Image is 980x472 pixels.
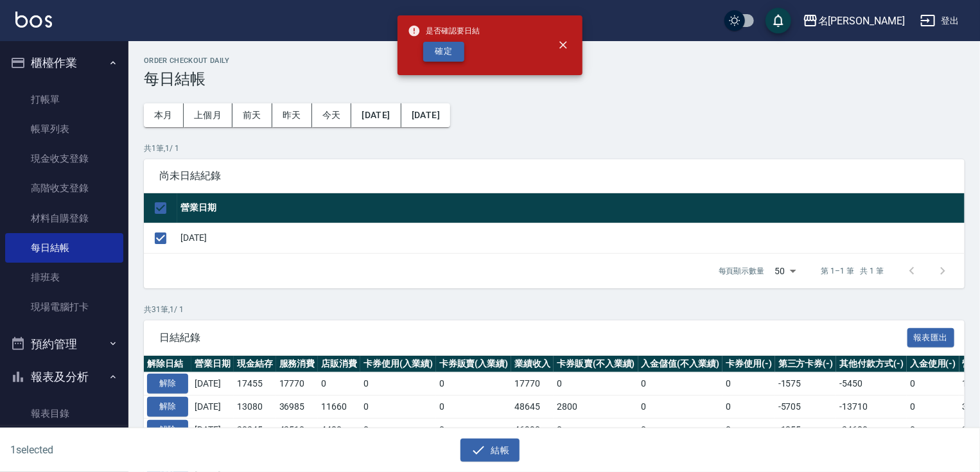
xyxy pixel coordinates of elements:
[638,372,723,396] td: 0
[360,418,436,441] td: 0
[360,396,436,419] td: 0
[144,304,965,315] p: 共 31 筆, 1 / 1
[144,70,965,88] h3: 每日結帳
[159,170,949,182] span: 尚未日結紀錄
[159,331,907,344] span: 日結紀錄
[511,372,554,396] td: 17770
[191,418,234,441] td: [DATE]
[318,372,360,396] td: 0
[5,204,123,233] a: 材料自購登錄
[436,396,512,419] td: 0
[554,396,638,419] td: 2800
[638,418,723,441] td: 0
[836,396,907,419] td: -13710
[5,328,123,361] button: 預約管理
[232,103,272,127] button: 前天
[766,8,791,33] button: save
[775,418,837,441] td: -1855
[318,356,360,372] th: 店販消費
[5,360,123,394] button: 報表及分析
[821,265,884,277] p: 第 1–1 筆 共 1 筆
[511,396,554,419] td: 48645
[360,356,436,372] th: 卡券使用(入業績)
[798,8,910,34] button: 名[PERSON_NAME]
[722,356,775,372] th: 卡券使用(-)
[554,372,638,396] td: 0
[184,103,232,127] button: 上個月
[5,292,123,322] a: 現場電腦打卡
[177,223,965,253] td: [DATE]
[907,331,955,343] a: 報表匯出
[775,372,837,396] td: -1575
[234,396,276,419] td: 13080
[722,418,775,441] td: 0
[401,103,450,127] button: [DATE]
[5,144,123,173] a: 現金收支登錄
[177,193,965,223] th: 營業日期
[722,396,775,419] td: 0
[775,356,837,372] th: 第三方卡券(-)
[915,9,965,33] button: 登出
[5,85,123,114] a: 打帳單
[907,372,959,396] td: 0
[318,418,360,441] td: 4480
[836,372,907,396] td: -5450
[436,418,512,441] td: 0
[436,372,512,396] td: 0
[554,418,638,441] td: 0
[638,396,723,419] td: 0
[10,442,243,458] h6: 1 selected
[234,372,276,396] td: 17455
[775,396,837,419] td: -5705
[818,13,905,29] div: 名[PERSON_NAME]
[907,396,959,419] td: 0
[191,372,234,396] td: [DATE]
[276,418,319,441] td: 42510
[511,356,554,372] th: 業績收入
[318,396,360,419] td: 11660
[836,356,907,372] th: 其他付款方式(-)
[836,418,907,441] td: -24680
[5,399,123,428] a: 報表目錄
[423,42,464,62] button: 確定
[147,374,188,394] button: 解除
[770,254,801,288] div: 50
[719,265,765,277] p: 每頁顯示數量
[5,173,123,203] a: 高階收支登錄
[5,233,123,263] a: 每日結帳
[272,103,312,127] button: 昨天
[144,57,965,65] h2: Order checkout daily
[408,24,480,37] span: 是否確認要日結
[511,418,554,441] td: 46990
[907,328,955,348] button: 報表匯出
[638,356,723,372] th: 入金儲值(不入業績)
[351,103,401,127] button: [DATE]
[144,103,184,127] button: 本月
[276,372,319,396] td: 17770
[276,356,319,372] th: 服務消費
[234,418,276,441] td: 20245
[5,263,123,292] a: 排班表
[276,396,319,419] td: 36985
[234,356,276,372] th: 現金結存
[436,356,512,372] th: 卡券販賣(入業績)
[15,12,52,28] img: Logo
[360,372,436,396] td: 0
[147,420,188,440] button: 解除
[191,396,234,419] td: [DATE]
[5,46,123,80] button: 櫃檯作業
[907,356,959,372] th: 入金使用(-)
[549,31,577,59] button: close
[554,356,638,372] th: 卡券販賣(不入業績)
[460,439,520,462] button: 結帳
[722,372,775,396] td: 0
[907,418,959,441] td: 0
[5,114,123,144] a: 帳單列表
[191,356,234,372] th: 營業日期
[144,356,191,372] th: 解除日結
[144,143,965,154] p: 共 1 筆, 1 / 1
[312,103,352,127] button: 今天
[147,397,188,417] button: 解除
